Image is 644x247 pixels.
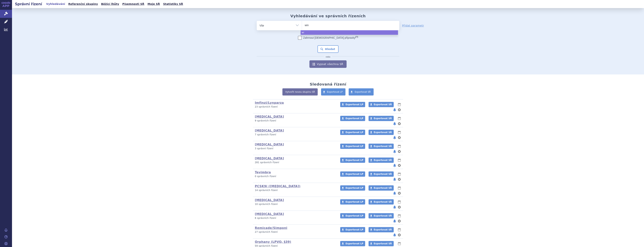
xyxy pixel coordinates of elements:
a: Referenční skupiny [67,2,99,7]
span: Exportovat LP [345,201,363,203]
a: Exportovat SŘ [369,241,394,246]
button: Hledat [317,45,339,53]
button: lhůty [397,186,401,190]
button: nastavení [397,191,401,195]
a: Exportovat LP [340,185,365,191]
span: Exportovat LP [345,159,363,161]
a: Exportovat SŘ [349,88,374,95]
a: Remicade/Simponi [255,226,287,230]
a: Orphany (LPVO, §39) [255,240,291,244]
button: nastavení [397,219,401,223]
a: Exportovat LP [340,241,365,246]
p: 3 správní řízení [255,147,335,150]
span: Exportovat LP [345,214,363,217]
a: Exportovat LP [340,102,365,107]
span: Exportovat LP [345,173,363,175]
h2: Správní řízení [12,1,45,7]
a: Exportovat SŘ [369,185,394,191]
li: wi [301,30,398,35]
abbr: (?) [355,36,358,38]
button: notifikace [393,205,396,209]
a: Exportovat LP [340,199,365,205]
span: Exportovat SŘ [374,187,392,189]
button: lhůty [397,214,401,218]
button: notifikace [393,163,396,168]
span: Exportovat LP [345,117,363,120]
button: nastavení [397,233,401,237]
a: [MEDICAL_DATA] [255,129,284,132]
a: Exportovat LP [321,88,346,95]
a: [MEDICAL_DATA] [255,143,284,146]
button: lhůty [397,200,401,204]
button: nastavení [397,149,401,154]
a: Vypsat všechna SŘ [309,60,347,68]
button: lhůty [397,144,401,149]
a: [MEDICAL_DATA] [255,157,284,160]
a: Moje SŘ [146,2,161,7]
span: Exportovat LP [327,91,343,93]
a: Exportovat LP [340,213,365,218]
span: Exportovat SŘ [374,201,392,203]
span: Exportovat SŘ [374,131,392,134]
p: 0 správních řízení [255,175,335,178]
a: Exportovat LP [340,227,365,232]
p: 10 správních řízení [255,203,335,206]
a: Statistiky SŘ [162,2,184,7]
a: [MEDICAL_DATA] [255,212,284,216]
button: lhůty [397,130,401,135]
a: [MEDICAL_DATA] [255,115,284,118]
button: nastavení [397,177,401,182]
a: Přidat parametr [402,24,424,27]
span: Exportovat LP [345,242,363,245]
span: Exportovat SŘ [374,145,392,148]
span: Exportovat SŘ [374,214,392,217]
button: notifikace [393,108,396,112]
h2: Vyhledávání ve správních řízeních [290,14,366,18]
span: Exportovat SŘ [374,117,392,120]
a: Exportovat SŘ [369,158,394,163]
p: 9 správních řízení [255,119,335,122]
a: Vytvořit novou skupinu SŘ [282,88,318,95]
a: Exportovat SŘ [369,102,394,107]
a: Exportovat SŘ [369,227,394,232]
span: Exportovat SŘ [374,242,392,245]
p: 23 správních řízení [255,105,335,108]
a: Imfinzi/Lynparza [255,101,284,105]
button: nastavení [397,205,401,209]
span: Exportovat LP [345,228,363,231]
button: notifikace [393,149,396,154]
button: lhůty [397,158,401,162]
span: Exportovat LP [345,145,363,148]
button: nastavení [397,121,401,126]
a: Exportovat SŘ [369,171,394,177]
button: lhůty [397,102,401,107]
a: Písemnosti SŘ [121,2,145,7]
button: notifikace [393,135,396,140]
button: nastavení [397,163,401,168]
span: Exportovat SŘ [374,228,392,231]
span: Exportovat LP [345,103,363,106]
button: nastavení [397,135,401,140]
a: Exportovat LP [340,158,365,163]
button: notifikace [393,191,396,195]
p: 281 správních řízení [255,161,335,164]
span: Exportovat LP [345,131,363,134]
a: Exportovat SŘ [369,213,394,218]
button: nastavení [397,108,401,112]
a: Exportovat LP [340,116,365,121]
a: Exportovat SŘ [369,144,394,149]
p: 6 správních řízení [255,217,335,220]
span: Exportovat SŘ [355,91,371,93]
a: Exportovat SŘ [369,130,394,135]
a: Exportovat SŘ [369,199,394,205]
span: Exportovat SŘ [374,159,392,161]
p: 7 správních řízení [255,133,335,136]
a: Exportovat SŘ [369,116,394,121]
a: Tevimbra [255,170,271,174]
label: Zahrnout [DEMOGRAPHIC_DATA] přípravky [298,36,358,40]
span: Exportovat SŘ [374,173,392,175]
a: Exportovat LP [340,171,365,177]
button: lhůty [397,172,401,176]
a: Exportovat LP [340,130,365,135]
a: [MEDICAL_DATA] [255,198,284,202]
